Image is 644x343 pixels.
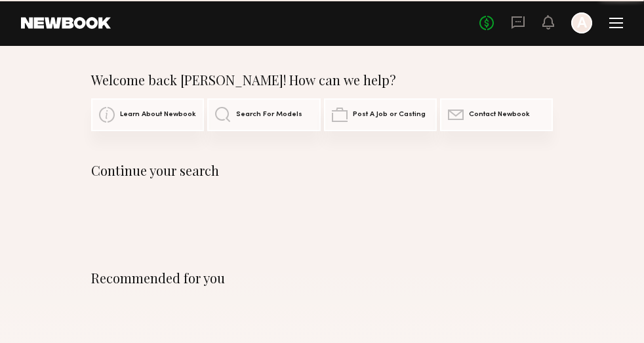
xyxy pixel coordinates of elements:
div: Welcome back [PERSON_NAME]! How can we help? [91,72,553,88]
div: Recommended for you [91,270,553,286]
a: A [571,12,592,33]
span: Search For Models [236,111,302,119]
span: Learn About Newbook [120,111,196,119]
a: Post A Job or Casting [324,98,437,131]
span: Contact Newbook [469,111,530,119]
div: Continue your search [91,163,553,178]
a: Contact Newbook [440,98,553,131]
span: Post A Job or Casting [353,111,426,119]
a: Learn About Newbook [91,98,204,131]
a: Search For Models [207,98,320,131]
